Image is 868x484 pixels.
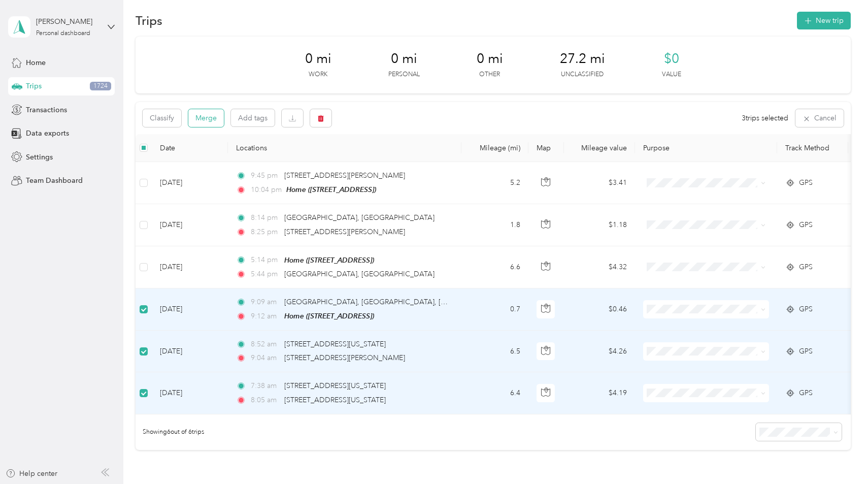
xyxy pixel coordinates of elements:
[90,82,111,91] span: 1724
[461,162,528,204] td: 5.2
[284,228,405,236] span: [STREET_ADDRESS][PERSON_NAME]
[152,162,228,204] td: [DATE]
[284,298,512,306] span: [GEOGRAPHIC_DATA], [GEOGRAPHIC_DATA], [GEOGRAPHIC_DATA]
[136,15,162,26] h1: Trips
[284,256,374,264] span: Home ([STREET_ADDRESS])
[461,331,528,372] td: 6.5
[662,70,681,79] p: Value
[560,51,605,67] span: 27.2 mi
[461,288,528,331] td: 0.7
[251,227,280,238] span: 8:25 pm
[664,51,679,67] span: $0
[251,311,280,322] span: 9:12 am
[251,170,280,181] span: 9:45 pm
[799,346,813,357] span: GPS
[388,70,420,79] p: Personal
[284,270,435,278] span: [GEOGRAPHIC_DATA], [GEOGRAPHIC_DATA]
[26,175,83,186] span: Team Dashboard
[799,304,813,315] span: GPS
[26,128,69,139] span: Data exports
[564,162,635,204] td: $3.41
[564,372,635,414] td: $4.19
[26,81,42,91] span: Trips
[251,269,280,280] span: 5:44 pm
[152,246,228,288] td: [DATE]
[228,134,461,162] th: Locations
[528,134,564,162] th: Map
[742,113,788,123] span: 3 trips selected
[26,105,67,115] span: Transactions
[284,396,386,404] span: [STREET_ADDRESS][US_STATE]
[284,340,386,348] span: [STREET_ADDRESS][US_STATE]
[251,212,280,223] span: 8:14 pm
[799,219,813,231] span: GPS
[251,339,280,350] span: 8:52 am
[309,70,327,79] p: Work
[795,109,844,127] button: Cancel
[461,204,528,246] td: 1.8
[251,184,282,196] span: 10:04 pm
[635,134,777,162] th: Purpose
[391,51,417,67] span: 0 mi
[231,109,275,126] button: Add tags
[461,372,528,414] td: 6.4
[797,12,851,29] button: New trip
[152,372,228,414] td: [DATE]
[284,353,405,362] span: [STREET_ADDRESS][PERSON_NAME]
[6,468,57,479] button: Help center
[251,380,280,392] span: 7:38 am
[305,51,331,67] span: 0 mi
[284,171,405,180] span: [STREET_ADDRESS][PERSON_NAME]
[36,30,90,37] div: Personal dashboard
[564,331,635,372] td: $4.26
[26,57,46,68] span: Home
[143,109,181,127] button: Classify
[286,185,376,193] span: Home ([STREET_ADDRESS])
[564,288,635,331] td: $0.46
[479,70,500,79] p: Other
[561,70,604,79] p: Unclassified
[251,352,280,364] span: 9:04 am
[36,16,99,27] div: [PERSON_NAME]
[284,381,386,390] span: [STREET_ADDRESS][US_STATE]
[564,134,635,162] th: Mileage value
[188,109,224,127] button: Merge
[251,395,280,406] span: 8:05 am
[799,262,813,273] span: GPS
[251,297,280,308] span: 9:09 am
[284,213,435,222] span: [GEOGRAPHIC_DATA], [GEOGRAPHIC_DATA]
[152,134,228,162] th: Date
[777,134,848,162] th: Track Method
[26,152,53,163] span: Settings
[152,204,228,246] td: [DATE]
[461,134,528,162] th: Mileage (mi)
[477,51,503,67] span: 0 mi
[284,312,374,320] span: Home ([STREET_ADDRESS])
[799,177,813,188] span: GPS
[811,427,868,484] iframe: Everlance-gr Chat Button Frame
[152,331,228,372] td: [DATE]
[564,246,635,288] td: $4.32
[251,254,280,266] span: 5:14 pm
[799,388,813,399] span: GPS
[136,428,204,437] span: Showing 6 out of 6 trips
[461,246,528,288] td: 6.6
[564,204,635,246] td: $1.18
[152,288,228,331] td: [DATE]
